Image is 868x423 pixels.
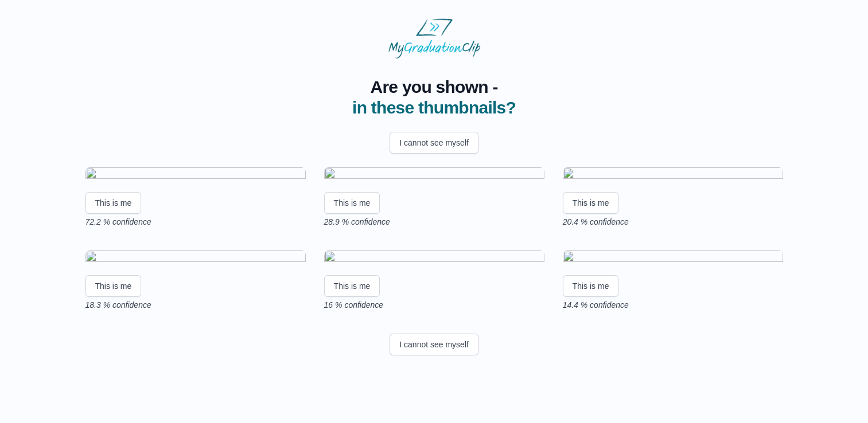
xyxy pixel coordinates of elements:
img: d0f1a8dc79350671b03d1cd0ac5e5c9d24925d8d.gif [563,250,783,266]
img: faa41d4d9d98b79a8d243aa098a0f97a2db5bb8f.gif [324,250,544,266]
p: 16 % confidence [324,299,544,311]
p: 72.2 % confidence [85,216,306,228]
button: This is me [324,192,380,214]
img: db4e22f0fc3e57909324957721a23613683095a6.gif [85,167,306,183]
button: This is me [563,192,619,214]
button: This is me [85,275,142,297]
p: 28.9 % confidence [324,216,544,228]
p: 18.3 % confidence [85,299,306,311]
span: Are you shown - [352,77,516,97]
img: MyGraduationClip [388,18,480,58]
button: This is me [563,275,619,297]
img: 208956232aeb9722aa7d3801d3fadfcfc02fe6b3.gif [324,167,544,183]
button: I cannot see myself [390,132,478,154]
button: I cannot see myself [390,334,478,355]
button: This is me [85,192,142,214]
p: 20.4 % confidence [563,216,783,228]
span: in these thumbnails? [352,98,516,117]
img: 14ccf4cc59c2d30f9f0e36a28576443c512d9e87.gif [563,167,783,183]
p: 14.4 % confidence [563,299,783,311]
button: This is me [324,275,380,297]
img: a076e095b6579eed0eb3cd1619847858a5b0f3f6.gif [85,250,306,266]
